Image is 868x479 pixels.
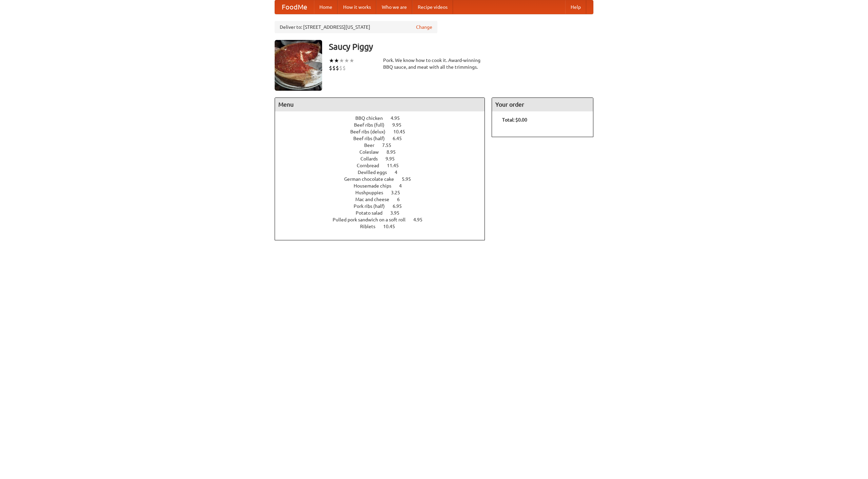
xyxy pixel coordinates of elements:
span: 5.95 [402,176,418,182]
a: Who we are [376,0,412,14]
span: Potato salad [356,210,389,216]
div: Pork. We know how to cook it. Award-winning BBQ sauce, and meat with all the trimmings. [383,57,485,70]
a: German chocolate cake 5.95 [344,176,423,182]
a: FoodMe [275,0,314,14]
span: 4 [395,170,404,175]
a: Beef ribs (half) 6.45 [353,136,414,141]
span: 7.55 [382,143,398,148]
li: ★ [339,57,344,64]
span: Pork ribs (half) [354,203,392,209]
span: 3.95 [390,210,406,216]
span: 10.45 [383,224,402,229]
span: Beef ribs (full) [354,122,391,128]
li: ★ [344,57,349,64]
span: Beef ribs (delux) [350,129,392,134]
a: Pork ribs (half) 6.95 [354,203,414,209]
h3: Saucy Piggy [329,40,593,53]
a: Riblets 10.45 [360,224,408,229]
a: BBQ chicken 4.95 [355,115,412,121]
li: $ [329,64,332,72]
a: Beef ribs (delux) 10.45 [350,129,418,134]
span: Mac and cheese [355,197,396,202]
span: 4 [399,183,409,189]
a: Collards 9.95 [360,156,407,161]
li: $ [342,64,346,72]
span: 8.95 [387,149,402,155]
a: Potato salad 3.95 [356,210,412,216]
h4: Your order [492,98,593,111]
a: Help [565,0,586,14]
span: 6.95 [393,203,409,209]
li: $ [332,64,336,72]
span: 9.95 [392,122,408,128]
li: $ [339,64,342,72]
span: 11.45 [387,163,406,168]
a: How it works [338,0,376,14]
span: 6 [397,197,407,202]
a: Change [416,24,432,30]
h4: Menu [275,98,485,111]
span: 4.95 [391,115,407,121]
span: 10.45 [393,129,412,134]
span: Coleslaw [359,149,386,155]
b: Total: $0.00 [502,117,527,123]
span: Devilled eggs [358,170,394,175]
li: ★ [334,57,339,64]
a: Coleslaw 8.95 [359,149,408,155]
span: 9.95 [386,156,401,161]
a: Pulled pork sandwich on a soft roll 4.95 [333,217,435,222]
img: angular.jpg [275,40,322,91]
a: Home [314,0,338,14]
span: Cornbread [357,163,386,168]
a: Beer 7.55 [364,143,404,148]
span: Collards [360,156,384,161]
span: Housemade chips [354,183,398,189]
span: German chocolate cake [344,176,401,182]
span: Riblets [360,224,382,229]
a: Housemade chips 4 [354,183,414,189]
a: Beef ribs (full) 9.95 [354,122,414,128]
span: Beer [364,143,381,148]
li: ★ [329,57,334,64]
span: BBQ chicken [355,115,390,121]
li: $ [336,64,339,72]
a: Devilled eggs 4 [358,170,410,175]
span: Hushpuppies [355,190,390,195]
span: 3.25 [391,190,407,195]
li: ★ [349,57,354,64]
span: 6.45 [393,136,409,141]
span: 4.95 [413,217,429,222]
a: Recipe videos [412,0,453,14]
a: Cornbread 11.45 [357,163,411,168]
div: Deliver to: [STREET_ADDRESS][US_STATE] [275,21,437,33]
a: Hushpuppies 3.25 [355,190,413,195]
a: Mac and cheese 6 [355,197,412,202]
span: Pulled pork sandwich on a soft roll [333,217,412,222]
span: Beef ribs (half) [353,136,392,141]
